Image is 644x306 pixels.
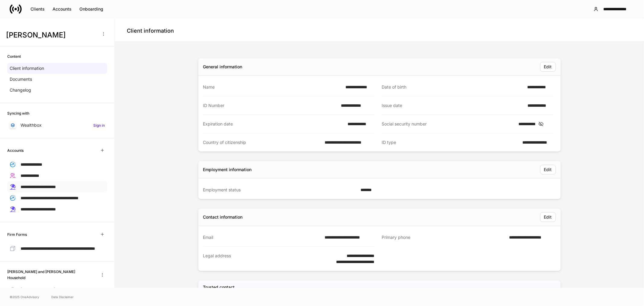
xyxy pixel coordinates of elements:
[10,76,32,82] p: Documents
[7,232,27,237] h6: Firm Forms
[7,74,107,85] a: Documents
[93,122,105,128] h6: Sign in
[203,139,321,145] div: Country of citizenship
[53,6,72,12] div: Accounts
[27,4,49,14] button: Clients
[203,121,344,127] div: Expiration date
[30,6,45,12] div: Clients
[21,287,55,293] p: [PERSON_NAME]
[544,167,552,173] div: Edit
[49,4,75,14] button: Accounts
[7,54,21,59] h6: Content
[540,165,556,174] button: Edit
[7,148,24,153] h6: Accounts
[7,120,107,131] a: WealthboxSign in
[7,63,107,74] a: Client information
[203,234,321,240] div: Email
[544,214,552,220] div: Edit
[79,6,103,12] div: Onboarding
[6,30,96,40] h3: [PERSON_NAME]
[540,62,556,72] button: Edit
[203,253,314,265] div: Legal address
[203,284,235,290] h5: Trusted contact
[382,84,524,90] div: Date of birth
[127,27,174,34] h4: Client information
[7,110,29,116] h6: Syncing with
[382,121,515,127] div: Social security number
[544,64,552,70] div: Edit
[75,4,107,14] button: Onboarding
[203,103,338,109] div: ID Number
[10,87,31,93] p: Changelog
[21,122,42,128] p: Wealthbox
[7,269,93,280] h6: [PERSON_NAME] and [PERSON_NAME] Household
[203,187,357,193] div: Employment status
[203,64,242,70] div: General information
[7,85,107,96] a: Changelog
[7,284,107,295] a: [PERSON_NAME]
[382,103,524,109] div: Issue date
[382,234,506,241] div: Primary phone
[10,295,39,299] span: © 2025 OneAdvisory
[203,214,243,220] div: Contact information
[203,167,252,173] div: Employment information
[382,139,519,145] div: ID type
[540,212,556,222] button: Edit
[10,65,44,71] p: Client information
[51,295,74,299] a: Data Disclaimer
[203,84,342,90] div: Name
